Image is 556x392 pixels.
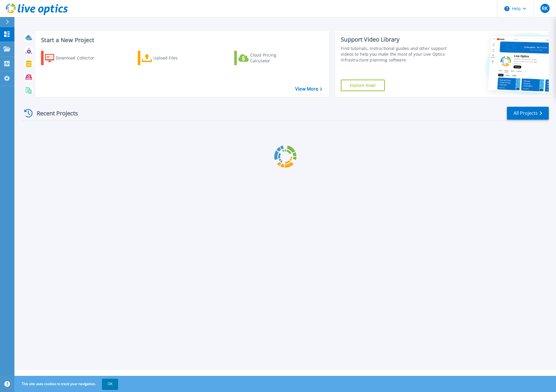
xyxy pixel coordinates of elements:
div: Find tutorials, instructional guides and other support videos to help you make the most of your L... [341,46,450,63]
a: All Projects [507,107,549,120]
div: Cloud Pricing Calculator [250,52,296,64]
div: Support Video Library [341,36,450,43]
a: Cloud Pricing Calculator [234,51,299,65]
a: Download Collector [41,51,105,65]
div: Recent Projects [22,106,86,120]
a: View More [295,86,322,92]
a: Upload Files [138,51,202,65]
div: Download Collector [56,52,102,64]
a: Explore Now! [341,80,385,91]
span: RK [542,6,548,11]
button: OK [102,379,118,389]
span: This site uses cookies to track your navigation. [16,379,118,389]
h3: Start a New Project [41,37,322,43]
div: Upload Files [153,52,200,64]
